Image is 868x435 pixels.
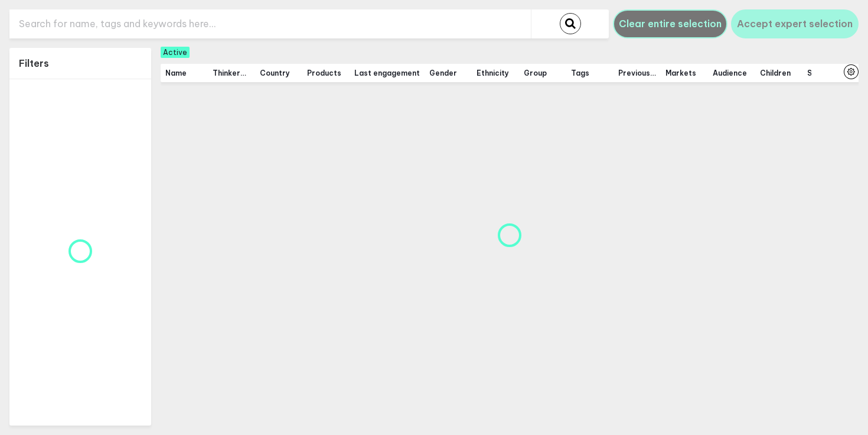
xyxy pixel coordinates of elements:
span: Name [165,69,203,77]
span: Sectors [807,69,845,77]
span: Audience [713,69,750,77]
span: Markets [665,69,703,77]
h1: Filters [19,57,49,69]
span: Country [260,69,298,77]
span: Gender [429,69,467,77]
span: Previous locations [618,69,656,77]
span: Children [760,69,798,77]
span: Thinker type [213,69,250,77]
input: Search for name, tags and keywords here... [9,9,531,38]
span: Tags [571,69,609,77]
span: Group [524,69,562,77]
span: Products [307,69,345,77]
span: Last engagement [354,69,420,77]
span: Active [161,47,190,58]
span: Ethnicity [477,69,514,77]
